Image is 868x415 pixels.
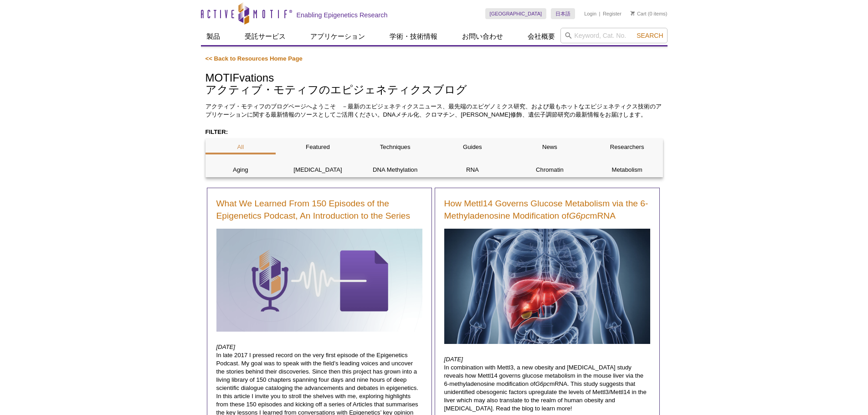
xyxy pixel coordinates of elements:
a: Register [603,10,621,17]
img: Your Cart [631,11,635,15]
a: 会社概要 [522,28,560,45]
p: Featured [282,143,353,151]
p: Aging [205,166,276,174]
a: 受託サービス [239,28,291,45]
em: G6pc [569,211,590,220]
em: G6pc [535,380,550,387]
a: Cart [631,10,647,17]
a: 製品 [201,28,226,45]
img: Podcast lessons [216,229,422,332]
p: Researchers [592,143,663,151]
a: << Back to Resources Home Page [205,55,303,62]
a: [GEOGRAPHIC_DATA] [485,8,547,19]
input: Keyword, Cat. No. [560,28,668,43]
a: アプリケーション [305,28,370,45]
li: | [599,8,601,19]
p: Metabolism [592,166,663,174]
p: DNA Methylation [360,166,431,174]
a: 日本語 [551,8,575,19]
p: News [514,143,585,151]
a: What We Learned From 150 Episodes of the Epigenetics Podcast, An Introduction to the Series [216,197,422,222]
span: Search [637,32,663,39]
a: Login [584,10,596,17]
a: お問い合わせ [457,28,508,45]
p: RNA [437,166,508,174]
em: [DATE] [216,343,236,350]
h1: MOTIFvations アクティブ・モティフのエピジェネティクスブログ [205,72,663,97]
p: [MEDICAL_DATA] [282,166,353,174]
li: (0 items) [631,8,668,19]
p: Guides [437,143,508,151]
h2: Enabling Epigenetics Research [297,11,388,19]
a: 学術・技術情報 [384,28,443,45]
p: Techniques [360,143,431,151]
p: アクティブ・モティフのブログページへようこそ －最新のエピジェネティクスニュース、最先端のエピゲノミクス研究、および最もホットなエピジェネティクス技術のアプリケーションに関する最新情報のソースと... [205,102,663,119]
strong: FILTER: [205,128,228,135]
em: [DATE] [444,356,463,363]
p: All [205,143,276,151]
a: How Mettl14 Governs Glucose Metabolism via the 6-Methyladenosine Modification ofG6pcmRNA [444,197,650,222]
img: Human liver [444,229,650,344]
button: Search [634,31,666,40]
p: Chromatin [514,166,585,174]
